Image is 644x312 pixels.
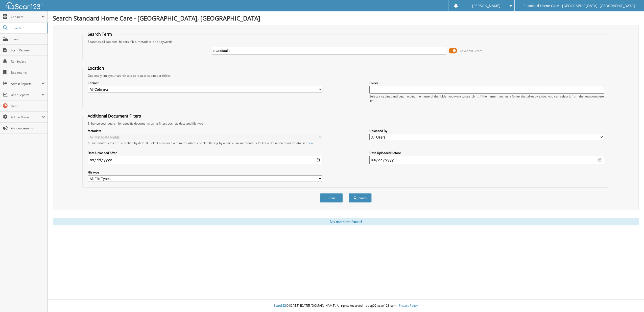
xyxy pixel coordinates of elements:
[88,151,322,155] label: Date Uploaded After
[53,14,639,22] h1: Search Standard Home Care - [GEOGRAPHIC_DATA], [GEOGRAPHIC_DATA]
[524,4,635,7] span: Standard Home Care - [GEOGRAPHIC_DATA], [GEOGRAPHIC_DATA]
[307,141,314,145] a: here
[11,115,41,119] span: Admin Menu
[88,129,322,133] label: Metadata
[369,81,604,85] label: Folder
[369,129,604,133] label: Uploaded By
[85,65,107,71] legend: Location
[320,193,343,203] button: Clear
[88,81,322,85] label: Cabinet
[11,93,41,97] span: User Reports
[53,218,639,225] div: No matches found
[274,303,286,308] span: Scan123
[619,288,644,312] iframe: Chat Widget
[369,156,604,164] input: end
[85,73,607,78] div: Optionally limit your search to a particular cabinet or folder
[11,59,45,64] span: Reminders
[88,141,322,145] div: All metadata fields are searched by default. Select a cabinet with metadata to enable filtering b...
[369,94,604,103] div: Select a cabinet and begin typing the name of the folder you want to search in. If the name match...
[369,151,604,155] label: Date Uploaded Before
[11,82,41,86] span: Admin Reports
[11,48,45,52] span: Form Request
[11,26,44,30] span: Search
[399,303,418,308] a: Privacy Policy
[88,156,322,164] input: start
[85,113,144,119] legend: Additional Document Filters
[11,15,41,19] span: Cabinets
[472,4,501,7] span: [PERSON_NAME]
[48,300,644,312] div: © [DATE]-[DATE] [DOMAIN_NAME]. All rights reserved | appg02-scan123-com |
[11,104,45,108] span: Help
[11,70,45,75] span: Bookmarks
[11,126,45,130] span: Announcements
[85,31,114,37] legend: Search Term
[85,121,607,126] div: Enhance your search for specific documents using filters such as date and file type.
[5,2,43,9] img: scan123-logo-white.svg
[11,37,45,41] span: Scan
[88,170,322,174] label: File type
[460,49,483,53] span: Advanced Search
[85,40,607,44] div: Searches all cabinets, folders, files, metadata, and keywords
[349,193,372,203] button: Search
